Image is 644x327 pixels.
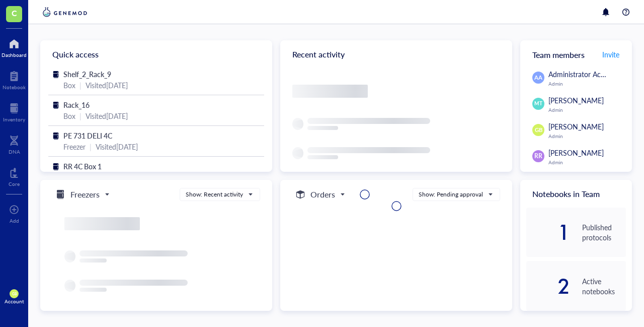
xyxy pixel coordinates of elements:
a: Dashboard [2,36,27,58]
div: Inventory [3,116,25,122]
div: | [79,110,82,121]
span: GB [12,292,16,296]
span: [PERSON_NAME] [548,148,604,158]
span: PE 731 DELI 4C [63,130,112,141]
a: Inventory [3,100,25,122]
div: Team members [520,40,632,69]
span: C [12,7,17,19]
span: RR [534,152,542,161]
div: Add [10,218,19,224]
a: DNA [9,133,20,155]
div: Show: Pending approval [419,190,483,199]
span: MT [534,100,542,107]
div: Admin [548,107,626,113]
h5: Freezers [70,188,100,201]
span: [PERSON_NAME] [548,95,604,105]
div: 2 [526,278,570,294]
div: Notebook [3,84,26,90]
div: Active notebooks [582,276,626,296]
span: Administrator Account [548,69,619,79]
div: Show: Recent activity [186,190,243,199]
h5: Orders [310,188,335,201]
div: Admin [548,81,626,87]
span: Rack_16 [63,100,90,110]
div: | [79,80,82,91]
div: Visited [DATE] [86,80,128,91]
span: [PERSON_NAME] [548,121,604,132]
div: Account [5,298,24,304]
div: Dashboard [2,52,27,58]
img: genemod-logo [40,6,90,18]
span: Shelf_2_Rack_9 [63,69,111,79]
div: Notebooks in Team [520,180,632,208]
span: RR 4C Box 1 [63,161,102,171]
div: Admin [548,133,626,139]
div: Visited [DATE] [96,141,138,152]
div: 1 [526,224,570,240]
div: DNA [9,149,20,155]
div: Admin [548,159,626,165]
div: Recent activity [280,40,512,69]
div: Freezer [63,141,86,152]
div: Visited [DATE] [86,110,128,121]
button: Invite [602,46,620,62]
div: Box [63,80,75,91]
div: Core [9,181,20,187]
div: Box [63,110,75,121]
span: GB [534,126,542,135]
div: Published protocols [582,222,626,242]
span: Invite [602,49,619,59]
a: Core [9,165,20,187]
div: | [90,141,92,152]
div: Quick access [40,40,272,69]
span: AA [534,74,542,82]
a: Notebook [3,68,26,90]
